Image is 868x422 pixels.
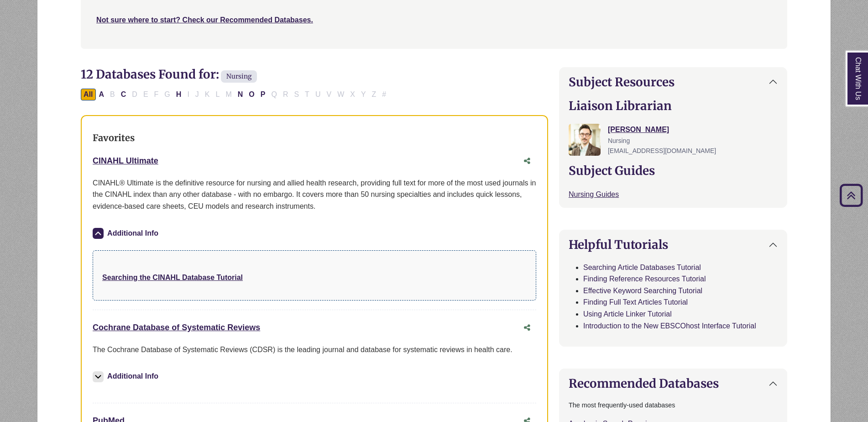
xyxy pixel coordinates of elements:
[569,99,778,113] h2: Liaison Librarian
[258,89,268,100] button: Filter Results P
[608,126,669,133] a: [PERSON_NAME]
[118,89,129,100] button: Filter Results C
[81,90,390,98] div: Alpha-list to filter by first letter of database name
[608,147,716,154] span: [EMAIL_ADDRESS][DOMAIN_NAME]
[569,190,619,198] a: Nursing Guides
[569,164,778,178] h2: Subject Guides
[569,124,601,156] img: Greg Rosauer
[93,370,161,383] button: Additional Info
[583,322,756,330] a: Introduction to the New EBSCOhost Interface Tutorial
[518,153,536,170] button: Share this database
[173,89,184,100] button: Filter Results H
[93,156,158,165] a: CINAHL Ultimate
[102,274,243,281] a: Searching the CINAHL Database Tutorial
[583,287,702,295] a: Effective Keyword Searching Tutorial
[608,137,630,144] span: Nursing
[221,70,257,83] span: Nursing
[93,227,161,240] button: Additional Info
[81,89,95,100] button: All
[93,132,536,143] h3: Favorites
[837,189,866,201] a: Back to Top
[569,400,778,411] p: The most frequently-used databases
[96,89,107,100] button: Filter Results A
[559,230,787,259] button: Helpful Tutorials
[96,16,313,24] a: Not sure where to start? Check our Recommended Databases.
[559,369,787,398] button: Recommended Databases
[583,298,688,306] a: Finding Full Text Articles Tutorial
[93,177,536,212] p: CINAHL® Ultimate is the definitive resource for nursing and allied health research, providing ful...
[583,264,701,271] a: Searching Article Databases Tutorial
[246,89,257,100] button: Filter Results O
[583,275,706,283] a: Finding Reference Resources Tutorial
[559,68,787,96] button: Subject Resources
[518,319,536,337] button: Share this database
[93,323,260,332] a: Cochrane Database of Systematic Reviews
[235,89,246,100] button: Filter Results N
[81,67,219,82] span: 12 Databases Found for:
[93,344,536,356] p: The Cochrane Database of Systematic Reviews (CDSR) is the leading journal and database for system...
[583,310,672,318] a: Using Article Linker Tutorial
